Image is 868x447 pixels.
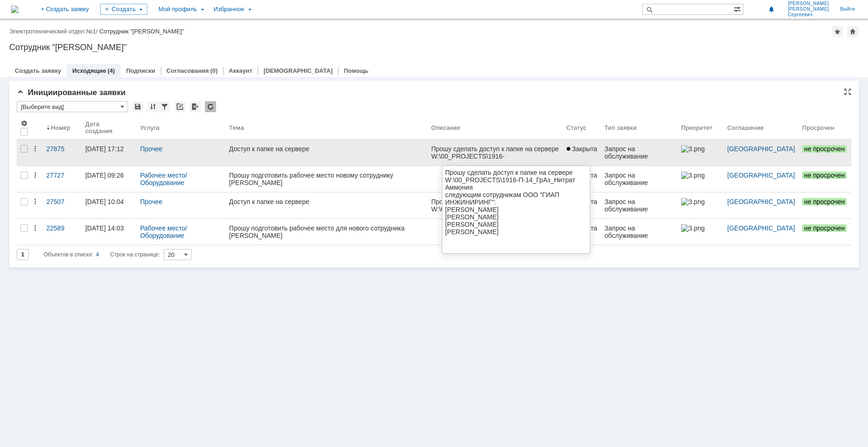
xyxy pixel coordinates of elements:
div: [DATE] 17:12 [85,145,124,153]
a: Закрыта [563,140,601,166]
img: 3.png [681,224,704,232]
div: 27507 [46,198,78,205]
div: Сотрудник "[PERSON_NAME]" [99,28,184,35]
a: Прочее [140,198,162,205]
th: Услуга [136,116,225,140]
a: Доступ к папке на сервере [225,192,428,218]
a: Перейти на домашнюю страницу [11,6,19,13]
th: Дата создания [82,116,136,140]
div: Тип заявки [605,124,637,131]
a: не просрочен [798,192,851,218]
span: не просрочен [802,172,847,179]
img: 3.png [681,172,704,179]
div: Тема [229,124,244,131]
div: Описание [431,124,460,131]
div: Прошу подготовить рабочее место для нового сотрудника [PERSON_NAME] [229,224,424,239]
span: Сергеевич [788,12,829,18]
div: [DATE] 09:26 [85,172,124,179]
div: Обновлять список [205,101,216,112]
div: Номер [51,124,70,131]
a: Исходящие [72,67,106,74]
th: Тема [225,116,428,140]
div: (4) [108,67,115,74]
div: Запрос на обслуживание [605,172,674,186]
a: Прошу подготовить рабочее место новому сотруднику [PERSON_NAME] [225,166,428,192]
div: 27727 [46,172,78,179]
div: Прошу сделать доступ к папке на сервере W:\00_PROJECTS\1916-П-14_ГрАз_Нитрат Аммония следующим со... [445,169,584,265]
a: [GEOGRAPHIC_DATA] [728,198,795,205]
a: не просрочен [798,219,851,245]
img: 3.png [681,145,704,153]
a: Запрос на обслуживание [601,140,677,166]
div: Статус [567,124,587,131]
div: Дата создания [85,121,125,134]
a: 22589 [43,219,82,245]
span: не просрочен [802,198,847,205]
a: 3.png [677,219,724,245]
div: Экспорт списка [190,101,201,112]
div: Запрос на обслуживание [605,224,674,239]
div: Создать [100,4,147,15]
span: не просрочен [802,145,847,153]
div: Запрос на обслуживание [605,198,674,213]
a: Согласования [166,67,209,74]
div: Сделать домашней страницей [847,26,858,37]
div: Доступ к папке на сервере [229,145,424,153]
div: Доступ к папке на сервере [229,198,424,205]
a: 27727 [43,166,82,192]
span: Расширенный поиск [734,4,743,13]
th: Соглашение [724,116,799,140]
span: [PERSON_NAME] [788,1,829,6]
a: [GEOGRAPHIC_DATA] [728,224,795,232]
div: [DATE] 14:03 [85,224,124,232]
div: Приоритет [681,124,713,131]
div: Услуга [140,124,160,131]
a: Запрос на обслуживание [601,192,677,218]
a: [DATE] 10:04 [82,192,136,218]
th: Номер [43,116,82,140]
a: [DATE] 14:03 [82,219,136,245]
div: Скопировать ссылку на список [174,101,185,112]
a: 27507 [43,192,82,218]
a: Аккаунт [229,67,252,74]
div: Действия [32,198,39,205]
a: 3.png [677,192,724,218]
a: [DATE] 09:26 [82,166,136,192]
div: 27875 [46,145,78,153]
div: Запрос на обслуживание [605,145,674,160]
div: Сортировка... [147,101,159,112]
a: 3.png [677,166,724,192]
div: [DATE] 10:04 [85,198,124,205]
a: [GEOGRAPHIC_DATA] [728,172,795,179]
a: Подписки [126,67,155,74]
div: Добавить в избранное [832,26,843,37]
div: Соглашение [728,124,764,131]
a: Прошу подготовить рабочее место для нового сотрудника [PERSON_NAME] [225,219,428,245]
a: Электротехнический отдел №1 [9,28,96,35]
span: Закрыта [567,145,597,153]
img: logo [11,6,19,13]
th: Приоритет [677,116,724,140]
span: не просрочен [802,224,847,232]
a: Доступ к папке на сервере [225,140,428,166]
div: Сотрудник "[PERSON_NAME]" [9,43,859,52]
a: Рабочее место/Оборудование [140,172,187,186]
div: Действия [32,145,39,153]
span: Настройки [20,120,28,127]
a: 3.png [677,140,724,166]
div: На всю страницу [844,88,851,96]
div: (0) [210,67,217,74]
div: Просрочен [802,124,834,131]
div: Прошу подготовить рабочее место новому сотруднику [PERSON_NAME] [229,172,424,186]
a: Помощь [344,67,368,74]
a: Запрос на обслуживание [601,219,677,245]
a: Создать заявку [15,67,61,74]
div: Сохранить вид [132,101,143,112]
div: 4 [96,249,99,260]
a: [DEMOGRAPHIC_DATA] [263,67,332,74]
a: [GEOGRAPHIC_DATA] [728,145,795,153]
a: Прочее [140,145,162,153]
span: Инициированные заявки [17,88,126,97]
span: Объектов в списке: [44,251,93,258]
div: 22589 [46,224,78,232]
